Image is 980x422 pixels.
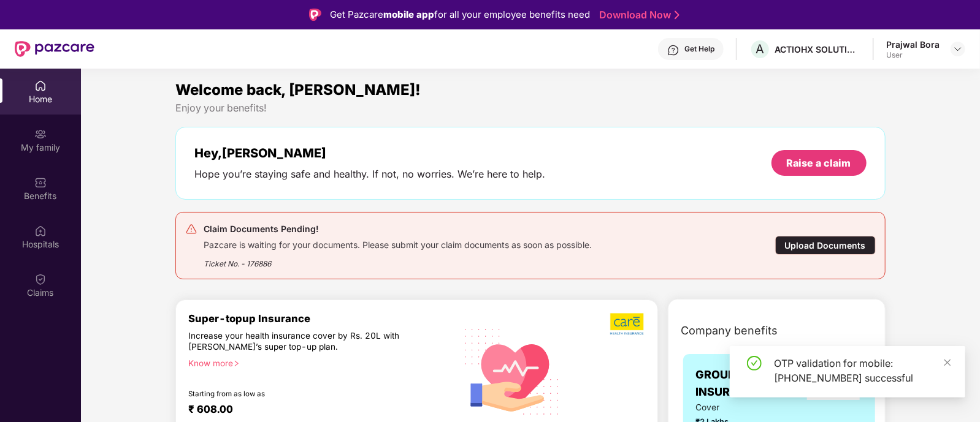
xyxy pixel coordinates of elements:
[188,403,442,418] div: ₹ 608.00
[775,236,876,255] div: Upload Documents
[188,312,454,325] div: Super-topup Insurance
[684,44,714,54] div: Get Help
[383,9,434,20] strong: mobile app
[34,80,47,92] img: svg+xml;base64,PHN2ZyBpZD0iSG9tZSIgeG1sbnM9Imh0dHA6Ly93d3cudzMub3JnLzIwMDAvc3ZnIiB3aWR0aD0iMjAiIG...
[34,128,47,140] img: svg+xml;base64,PHN2ZyB3aWR0aD0iMjAiIGhlaWdodD0iMjAiIHZpZXdCb3g9IjAgMCAyMCAyMCIgZmlsbD0ibm9uZSIgeG...
[175,102,885,115] div: Enjoy your benefits!
[747,356,762,371] span: check-circle
[681,322,778,339] span: Company benefits
[695,366,804,401] span: GROUP HEALTH INSURANCE
[886,39,940,50] div: Prajwal Bora
[194,168,545,181] div: Hope you’re staying safe and healthy. If not, no worries. We’re here to help.
[599,9,676,21] a: Download Now
[667,44,679,56] img: svg+xml;base64,PHN2ZyBpZD0iSGVscC0zMngzMiIgeG1sbnM9Imh0dHA6Ly93d3cudzMub3JnLzIwMDAvc3ZnIiB3aWR0aD...
[185,223,197,235] img: svg+xml;base64,PHN2ZyB4bWxucz0iaHR0cDovL3d3dy53My5vcmcvMjAwMC9zdmciIHdpZHRoPSIyNCIgaGVpZ2h0PSIyNC...
[204,236,592,251] div: Pazcare is waiting for your documents. Please submit your claim documents as soon as possible.
[34,273,47,285] img: svg+xml;base64,PHN2ZyBpZD0iQ2xhaW0iIHhtbG5zPSJodHRwOi8vd3d3LnczLm9yZy8yMDAwL3N2ZyIgd2lkdGg9IjIwIi...
[188,390,402,398] div: Starting from as low as
[330,7,590,22] div: Get Pazcare for all your employee benefits need
[787,156,851,170] div: Raise a claim
[34,176,47,189] img: svg+xml;base64,PHN2ZyBpZD0iQmVuZWZpdHMiIHhtbG5zPSJodHRwOi8vd3d3LnczLm9yZy8yMDAwL3N2ZyIgd2lkdGg9Ij...
[610,312,645,336] img: b5dec4f62d2307b9de63beb79f102df3.png
[774,356,951,385] div: OTP validation for mobile: [PHONE_NUMBER] successful
[675,9,679,21] img: Stroke
[15,41,94,57] img: New Pazcare Logo
[953,44,963,54] img: svg+xml;base64,PHN2ZyBpZD0iRHJvcGRvd24tMzJ4MzIiIHhtbG5zPSJodHRwOi8vd3d3LnczLm9yZy8yMDAwL3N2ZyIgd2...
[175,81,421,99] span: Welcome back, [PERSON_NAME]!
[188,330,402,352] div: Increase your health insurance cover by Rs. 20L with [PERSON_NAME]’s super top-up plan.
[943,358,952,367] span: close
[756,42,765,56] span: A
[204,222,592,236] div: Claim Documents Pending!
[188,358,447,366] div: Know more
[695,401,789,415] span: Cover
[233,360,240,367] span: right
[886,50,940,60] div: User
[34,225,47,237] img: svg+xml;base64,PHN2ZyBpZD0iSG9zcGl0YWxzIiB4bWxucz0iaHR0cDovL3d3dy53My5vcmcvMjAwMC9zdmciIHdpZHRoPS...
[775,43,860,55] div: ACTIOHX SOLUTIONS PRIVATE LIMITED
[194,146,545,160] div: Hey, [PERSON_NAME]
[309,9,321,21] img: Logo
[204,251,592,269] div: Ticket No. - 176886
